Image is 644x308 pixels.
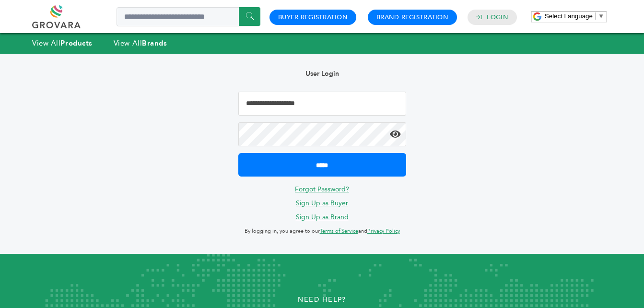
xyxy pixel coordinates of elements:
[545,12,604,20] a: Select Language​
[238,225,406,237] p: By logging in, you agree to our and
[60,38,92,48] strong: Products
[367,227,400,235] a: Privacy Policy
[376,13,448,22] a: Brand Registration
[238,92,406,116] input: Email Address
[117,7,260,26] input: Search a product or brand...
[296,213,349,222] a: Sign Up as Brand
[487,13,508,22] a: Login
[278,13,348,22] a: Buyer Registration
[238,122,406,146] input: Password
[598,12,604,20] span: ▼
[296,199,348,208] a: Sign Up as Buyer
[595,12,596,20] span: ​
[32,38,93,48] a: View AllProducts
[305,69,339,78] b: User Login
[114,38,167,48] a: View AllBrands
[142,38,167,48] strong: Brands
[320,227,358,235] a: Terms of Service
[545,12,593,20] span: Select Language
[32,293,612,307] p: Need Help?
[295,185,349,194] a: Forgot Password?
